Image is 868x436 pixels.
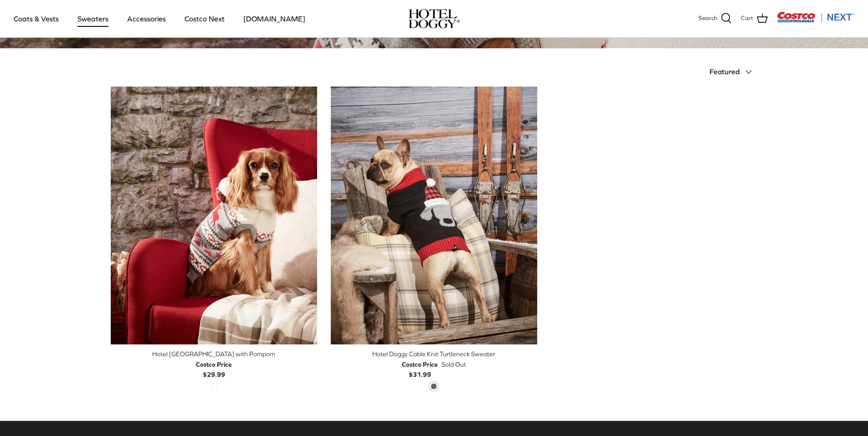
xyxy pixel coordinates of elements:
div: Costco Price [196,359,232,369]
a: Cart [741,13,768,25]
a: Hotel Doggy Fair Isle Sweater with Pompom [111,87,317,345]
span: Featured [709,67,740,76]
a: Visit Costco Next [777,17,854,24]
a: Coats & Vests [5,3,67,34]
a: Accessories [119,3,174,34]
b: $31.99 [402,359,438,378]
a: Hotel Doggy Cable Knit Turtleneck Sweater [331,87,537,345]
div: Hotel [GEOGRAPHIC_DATA] with Pompom [111,349,317,359]
img: Costco Next [777,11,854,23]
a: Sweaters [69,3,117,34]
div: Costco Price [402,359,438,369]
a: [DOMAIN_NAME] [235,3,313,34]
img: hoteldoggycom [409,9,460,28]
b: $29.99 [196,359,232,378]
a: Hotel Doggy Cable Knit Turtleneck Sweater Costco Price$31.99 Sold Out [331,349,537,380]
a: Costco Next [176,3,233,34]
span: Cart [741,14,753,23]
a: hoteldoggy.com hoteldoggycom [409,9,460,28]
div: Hotel Doggy Cable Knit Turtleneck Sweater [331,349,537,359]
a: Hotel [GEOGRAPHIC_DATA] with Pompom Costco Price$29.99 [111,349,317,380]
button: Featured [709,62,758,82]
span: Search [699,14,717,23]
span: Sold Out [442,359,466,369]
a: Search [699,13,732,25]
